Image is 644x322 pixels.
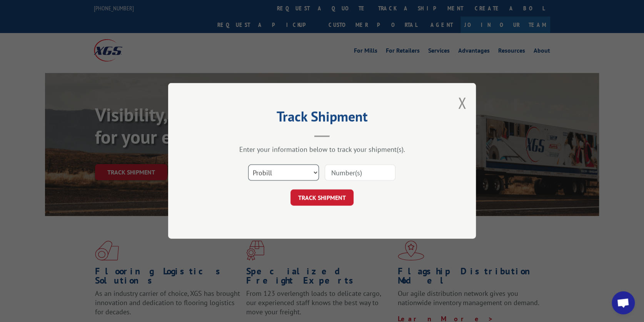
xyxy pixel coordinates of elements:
input: Number(s) [325,165,395,181]
button: TRACK SHIPMENT [290,190,354,206]
button: Close modal [458,93,466,113]
h2: Track Shipment [207,111,437,126]
div: Enter your information below to track your shipment(s). [207,145,437,154]
div: Open chat [612,291,635,314]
